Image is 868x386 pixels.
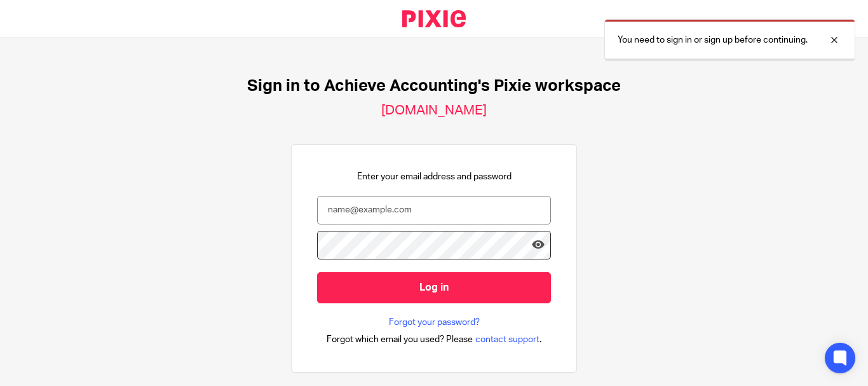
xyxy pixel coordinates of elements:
[618,34,808,46] p: You need to sign in or sign up before continuing.
[389,316,480,329] a: Forgot your password?
[475,333,539,346] span: contact support
[327,333,473,346] span: Forgot which email you used? Please
[381,102,487,119] h2: [DOMAIN_NAME]
[247,76,621,96] h1: Sign in to Achieve Accounting's Pixie workspace
[327,332,542,347] div: .
[317,196,551,224] input: name@example.com
[317,272,551,303] input: Log in
[357,170,512,183] p: Enter your email address and password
